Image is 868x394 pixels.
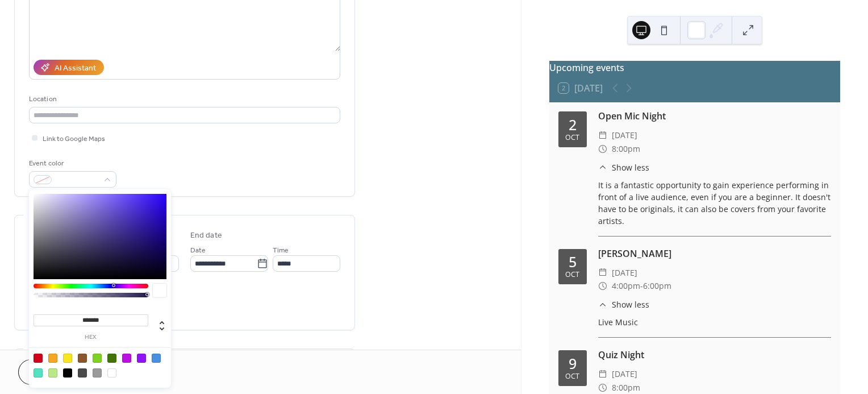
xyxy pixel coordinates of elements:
div: [PERSON_NAME] [598,247,831,260]
span: Time [273,244,289,256]
span: - [640,279,643,293]
div: #8B572A [78,354,87,363]
div: Oct [565,373,579,380]
div: #F8E71C [63,354,72,363]
div: #4A4A4A [78,368,87,378]
div: End date [190,230,222,242]
div: It is a fantastic opportunity to gain experience performing in front of a live audience, even if ... [598,179,831,227]
div: #D0021B [34,354,43,363]
div: ​ [598,142,607,156]
div: #9B9B9B [93,368,102,378]
div: ​ [598,128,607,142]
button: ​Show less [598,298,649,310]
div: #000000 [63,368,72,378]
div: 9 [569,356,577,371]
div: Live Music [598,316,831,328]
div: ​ [598,161,607,173]
span: Show less [612,161,649,173]
div: Open Mic Night [598,109,831,123]
div: Upcoming events [549,61,840,74]
div: Event color [29,157,114,169]
span: Link to Google Maps [43,133,105,145]
div: ​ [598,298,607,310]
div: AI Assistant [55,63,96,74]
span: 8:00pm [612,142,640,156]
button: AI Assistant [34,60,104,75]
div: Location [29,93,338,105]
div: #9013FE [137,354,146,363]
div: Quiz Night [598,348,831,362]
label: hex [34,334,148,341]
div: #7ED321 [93,354,102,363]
span: [DATE] [612,128,637,142]
div: #FFFFFF [107,368,116,378]
span: Show less [612,298,649,310]
div: Oct [565,271,579,279]
span: 4:00pm [612,279,640,293]
div: Oct [565,134,579,142]
div: #417505 [107,354,116,363]
div: #BD10E0 [122,354,131,363]
div: ​ [598,266,607,280]
div: ​ [598,279,607,293]
div: #4A90E2 [152,354,161,363]
div: 2 [569,118,577,132]
span: [DATE] [612,367,637,381]
span: Date [190,244,206,256]
div: #F5A623 [48,354,57,363]
div: #B8E986 [48,368,57,378]
span: 6:00pm [643,279,671,293]
button: ​Show less [598,161,649,173]
div: #50E3C2 [34,368,43,378]
span: [DATE] [612,266,637,280]
div: ​ [598,367,607,381]
button: Cancel [18,359,88,385]
div: 5 [569,255,577,269]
